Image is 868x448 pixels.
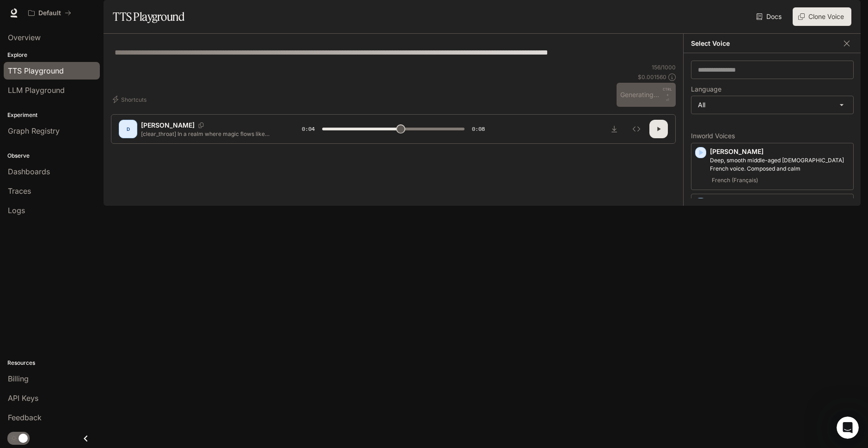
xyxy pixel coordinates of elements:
p: Deep, smooth middle-aged male French voice. Composed and calm [710,156,850,173]
button: All workspaces [24,4,75,22]
button: Download audio [605,120,623,138]
div: D [121,122,135,136]
span: 0:08 [472,124,485,134]
button: Shortcuts [111,92,150,107]
div: All [691,96,853,114]
p: Inworld Voices [691,133,854,139]
p: $ 0.001560 [638,73,666,81]
iframe: Intercom live chat [837,417,859,439]
p: [PERSON_NAME] [710,147,850,156]
p: Default [38,9,61,17]
p: Language [691,86,721,92]
button: Clone Voice [793,7,851,26]
a: Docs [754,7,785,26]
span: 0:04 [302,124,315,134]
p: [PERSON_NAME] [710,198,850,207]
button: Inspect [627,120,646,138]
button: Copy Voice ID [195,123,208,128]
span: French (Français) [710,175,760,186]
p: [PERSON_NAME] [141,121,195,130]
p: 156 / 1000 [652,63,676,71]
p: [clear_throat] In a realm where magic flows like rivers and dragons soar through crimson skies, a... [141,130,280,138]
h1: TTS Playground [113,7,184,26]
